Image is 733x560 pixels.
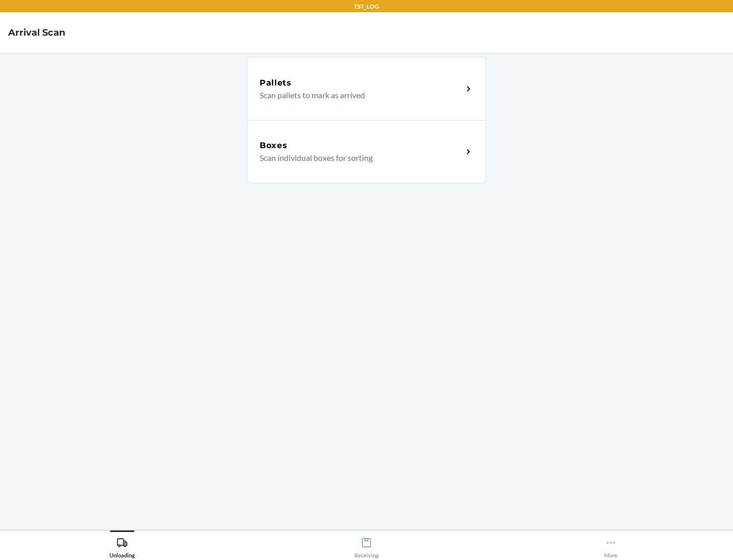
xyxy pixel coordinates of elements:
[244,530,489,558] button: Receiving
[354,533,379,558] div: Receiving
[489,530,733,558] button: More
[247,57,486,120] a: PalletsScan pallets to mark as arrived
[260,89,455,101] p: Scan pallets to mark as arrived
[260,152,455,164] p: Scan individual boxes for sorting
[604,533,617,558] div: More
[247,120,486,183] a: BoxesScan individual boxes for sorting
[260,77,292,89] h5: Pallets
[8,26,65,39] h4: Arrival Scan
[109,533,135,558] div: Unloading
[354,2,379,11] p: TST_LOG
[260,139,288,152] h5: Boxes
